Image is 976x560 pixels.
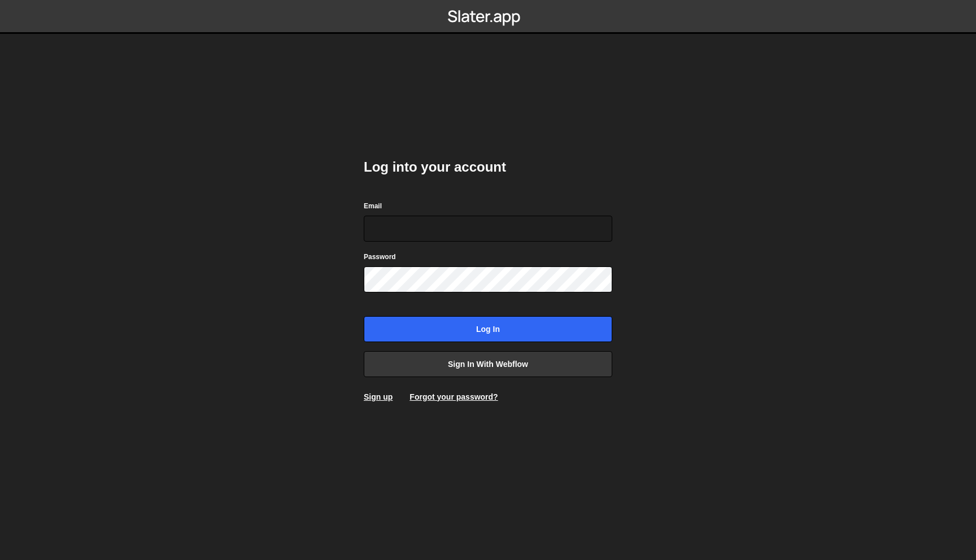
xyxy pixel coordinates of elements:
[409,392,498,401] a: Forgot your password?
[364,200,382,212] label: Email
[364,316,612,342] input: Log in
[364,392,393,401] a: Sign up
[364,251,396,262] label: Password
[364,351,612,377] a: Sign in with Webflow
[364,158,612,176] h2: Log into your account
